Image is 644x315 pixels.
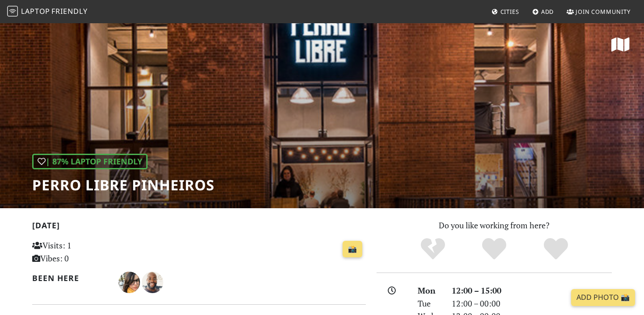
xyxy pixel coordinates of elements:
[412,284,446,297] div: Mon
[525,237,587,261] div: Definitely!
[446,284,617,297] div: 12:00 – 15:00
[51,6,87,16] span: Friendly
[32,176,215,193] h1: Perro Libre Pinheiros
[463,237,525,261] div: Yes
[32,221,366,234] h2: [DATE]
[7,6,18,17] img: LaptopFriendly
[563,4,634,20] a: Join Community
[576,8,631,16] span: Join Community
[541,8,554,16] span: Add
[119,276,142,287] span: Priscila Gonçalves
[7,4,88,20] a: LaptopFriendly LaptopFriendly
[343,241,362,258] a: 📸
[412,297,446,310] div: Tue
[142,272,163,293] img: 1233-frans.jpg
[119,272,140,293] img: 3751-priscila.jpg
[377,219,612,232] p: Do you like working from here?
[32,239,136,265] p: Visits: 1 Vibes: 0
[142,276,163,287] span: Frans Hooplot
[32,154,148,169] div: | 87% Laptop Friendly
[402,237,464,261] div: No
[446,297,617,310] div: 12:00 – 00:00
[32,273,108,283] h2: Been here
[21,6,50,16] span: Laptop
[488,4,523,20] a: Cities
[500,8,519,16] span: Cities
[529,4,558,20] a: Add
[571,289,635,306] a: Add Photo 📸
